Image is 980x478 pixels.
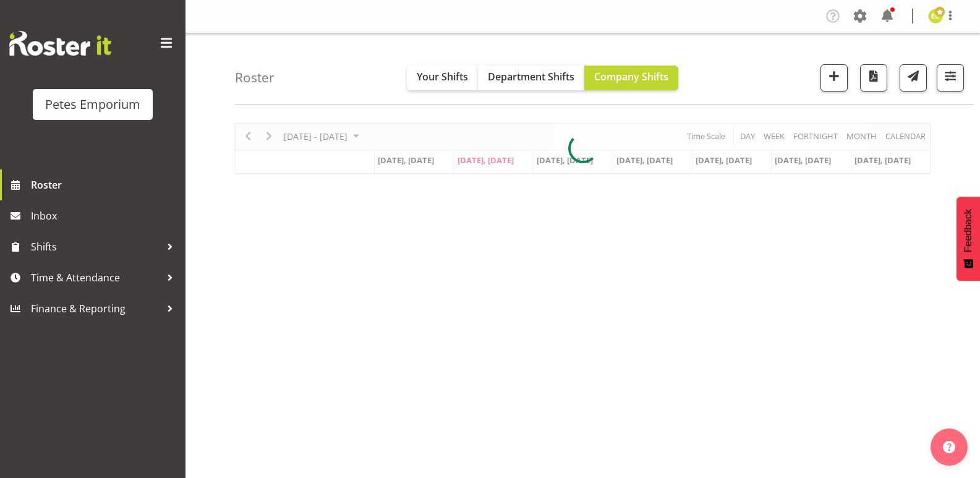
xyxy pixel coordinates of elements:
span: Finance & Reporting [31,299,161,318]
button: Download a PDF of the roster according to the set date range. [860,64,887,92]
button: Your Shifts [407,66,478,90]
img: help-xxl-2.png [943,441,955,453]
span: Time & Attendance [31,268,161,287]
button: Add a new shift [820,64,848,92]
span: Roster [31,176,179,194]
span: Feedback [963,209,974,252]
span: Your Shifts [417,70,468,83]
h4: Roster [235,70,275,85]
button: Send a list of all shifts for the selected filtered period to all rostered employees. [900,64,927,92]
span: Inbox [31,207,179,225]
span: Company Shifts [594,70,668,83]
button: Feedback - Show survey [957,197,980,281]
span: Department Shifts [488,70,574,83]
button: Filter Shifts [937,64,964,92]
button: Department Shifts [478,66,584,90]
div: Petes Emporium [45,95,140,114]
img: Rosterit website logo [9,31,111,56]
span: Shifts [31,237,161,256]
img: emma-croft7499.jpg [928,9,943,23]
button: Company Shifts [584,66,678,90]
